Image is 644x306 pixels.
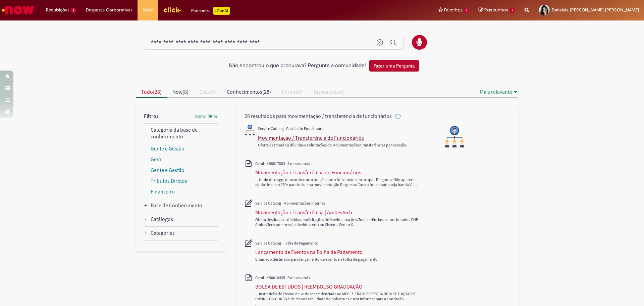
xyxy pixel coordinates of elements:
span: Despesas Corporativas [86,7,132,13]
span: Rascunhos [484,7,508,13]
span: More [143,7,153,13]
button: Fazer uma Pergunta [369,60,419,72]
span: 1 [464,8,469,13]
img: ServiceNow [1,3,35,17]
div: Padroniza [191,7,230,15]
h2: Não encontrou o que procurava? Pergunte à comunidade! [229,63,366,69]
span: Favoritos [444,7,463,13]
span: Danaiele [PERSON_NAME] [PERSON_NAME] [552,7,639,13]
span: Requisições [46,7,69,13]
span: 1 [71,8,76,13]
a: Rascunhos [479,7,515,13]
img: click_logo_yellow_360x200.png [163,5,181,15]
p: +GenAi [213,7,230,15]
span: 1 [509,7,515,13]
